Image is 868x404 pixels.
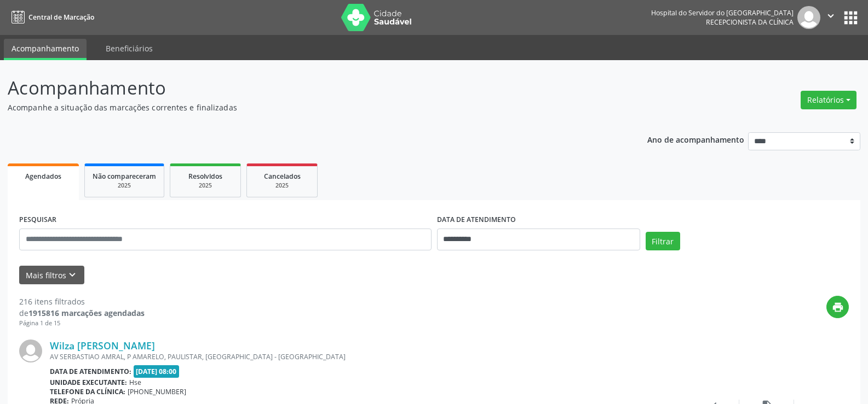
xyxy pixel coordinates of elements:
[128,387,186,396] span: [PHONE_NUMBER]
[98,39,160,58] a: Beneficiários
[19,212,56,229] label: PESQUISAR
[706,17,794,27] span: Recepcionista da clínica
[93,172,156,181] span: Não compareceram
[825,10,837,22] i: 
[8,74,605,102] p: Acompanhamento
[134,365,180,378] span: [DATE] 08:00
[19,266,84,285] button: Mais filtroskeyboard_arrow_down
[28,308,145,318] strong: 1915816 marcações agendadas
[188,172,222,181] span: Resolvidos
[25,172,61,181] span: Agendados
[4,39,87,60] a: Acompanhamento
[50,378,127,387] b: Unidade executante:
[50,352,685,361] div: AV SERBASTIAO AMRAL, P AMARELO, PAULISTAR, [GEOGRAPHIC_DATA] - [GEOGRAPHIC_DATA]
[820,6,841,29] button: 
[50,339,155,352] a: Wilza [PERSON_NAME]
[66,269,78,281] i: keyboard_arrow_down
[801,91,856,109] button: Relatórios
[646,232,680,250] button: Filtrar
[255,181,309,190] div: 2025
[841,8,860,27] button: apps
[129,378,141,387] span: Hse
[832,301,844,313] i: print
[264,172,301,181] span: Cancelados
[437,212,516,229] label: DATA DE ATENDIMENTO
[19,296,145,307] div: 216 itens filtrados
[178,181,233,190] div: 2025
[647,132,744,146] p: Ano de acompanhamento
[28,13,94,22] span: Central de Marcação
[50,387,125,396] b: Telefone da clínica:
[8,102,605,113] p: Acompanhe a situação das marcações correntes e finalizadas
[19,307,145,319] div: de
[93,181,156,190] div: 2025
[8,8,94,26] a: Central de Marcação
[651,8,794,17] div: Hospital do Servidor do [GEOGRAPHIC_DATA]
[50,367,131,376] b: Data de atendimento:
[826,296,849,318] button: print
[19,319,145,328] div: Página 1 de 15
[797,6,820,29] img: img
[19,339,42,362] img: img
